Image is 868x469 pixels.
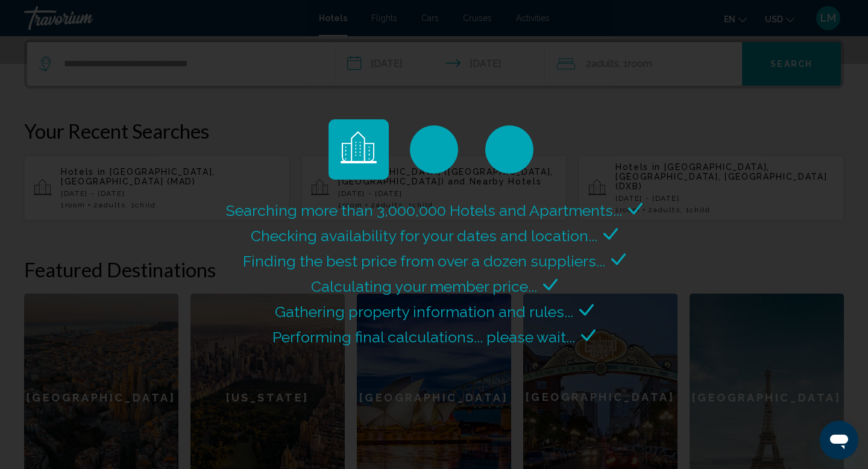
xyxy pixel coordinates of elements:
[311,277,537,295] span: Calculating your member price...
[251,227,597,245] span: Checking availability for your dates and location...
[820,421,858,459] iframe: Button to launch messaging window
[226,201,622,219] span: Searching more than 3,000,000 Hotels and Apartments...
[275,303,573,321] span: Gathering property information and rules...
[243,252,605,270] span: Finding the best price from over a dozen suppliers...
[272,328,575,346] span: Performing final calculations... please wait...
